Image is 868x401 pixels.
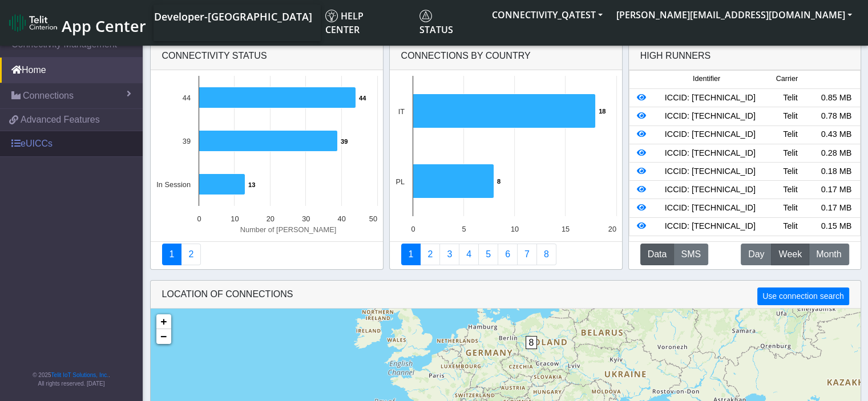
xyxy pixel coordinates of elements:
[813,165,859,178] div: 0.18 MB
[401,244,611,265] nav: Summary paging
[813,184,859,196] div: 0.17 MB
[420,244,440,265] a: Carrier
[741,244,772,265] button: Day
[813,128,859,141] div: 0.43 MB
[478,244,498,265] a: Usage by Carrier
[497,178,500,185] text: 8
[693,74,720,84] span: Identifier
[536,244,556,265] a: Not Connected for 30 days
[561,225,569,233] text: 15
[768,184,813,196] div: Telit
[768,202,813,214] div: Telit
[768,165,813,178] div: Telit
[395,177,405,186] text: PL
[321,5,415,41] a: Help center
[768,110,813,123] div: Telit
[21,113,100,127] span: Advanced Features
[325,10,338,22] img: knowledge.svg
[62,15,146,37] span: App Center
[154,10,312,23] span: Developer-[GEOGRAPHIC_DATA]
[415,5,485,41] a: Status
[608,225,616,233] text: 20
[813,92,859,104] div: 0.85 MB
[609,5,859,25] button: [PERSON_NAME][EMAIL_ADDRESS][DOMAIN_NAME]
[768,147,813,160] div: Telit
[653,92,768,104] div: ICCID: [TECHNICAL_ID]
[816,248,841,261] span: Month
[302,214,310,223] text: 30
[526,336,538,349] span: 8
[485,5,609,25] button: CONNECTIVITY_QATEST
[459,244,479,265] a: Connections By Carrier
[776,74,797,84] span: Carrier
[248,181,255,188] text: 13
[653,110,768,123] div: ICCID: [TECHNICAL_ID]
[266,214,274,223] text: 20
[653,165,768,178] div: ICCID: [TECHNICAL_ID]
[390,42,622,70] div: Connections By Country
[778,248,802,261] span: Week
[51,372,108,378] a: Telit IoT Solutions, Inc.
[369,214,377,223] text: 50
[156,329,171,344] a: Zoom out
[768,92,813,104] div: Telit
[809,244,849,265] button: Month
[768,128,813,141] div: Telit
[411,225,415,233] text: 0
[510,225,518,233] text: 10
[653,202,768,214] div: ICCID: [TECHNICAL_ID]
[813,147,859,160] div: 0.28 MB
[156,314,171,329] a: Zoom in
[813,220,859,233] div: 0.15 MB
[401,244,421,265] a: Connections By Country
[439,244,459,265] a: Usage per Country
[9,11,144,35] a: App Center
[768,220,813,233] div: Telit
[653,184,768,196] div: ICCID: [TECHNICAL_ID]
[151,281,861,309] div: LOCATION OF CONNECTIONS
[154,5,312,27] a: Your current platform instance
[23,89,74,103] span: Connections
[640,49,711,63] div: High Runners
[162,244,372,265] nav: Summary paging
[325,10,364,36] span: Help center
[813,202,859,214] div: 0.17 MB
[341,138,348,145] text: 39
[337,214,345,223] text: 40
[517,244,537,265] a: Zero Session
[359,95,366,102] text: 44
[462,225,466,233] text: 5
[653,128,768,141] div: ICCID: [TECHNICAL_ID]
[640,244,675,265] button: Data
[757,287,849,305] button: Use connection search
[240,225,336,234] text: Number of [PERSON_NAME]
[162,244,182,265] a: Connectivity status
[653,220,768,233] div: ICCID: [TECHNICAL_ID]
[181,244,201,265] a: Deployment status
[599,108,605,115] text: 18
[231,214,239,223] text: 10
[197,214,201,223] text: 0
[673,244,708,265] button: SMS
[182,94,190,102] text: 44
[182,137,190,145] text: 39
[419,10,453,36] span: Status
[398,107,405,116] text: IT
[9,14,57,32] img: logo-telit-cinterion-gw-new.png
[771,244,809,265] button: Week
[748,248,764,261] span: Day
[156,180,191,189] text: In Session
[653,147,768,160] div: ICCID: [TECHNICAL_ID]
[498,244,518,265] a: 14 Days Trend
[813,110,859,123] div: 0.78 MB
[419,10,432,22] img: status.svg
[151,42,383,70] div: Connectivity status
